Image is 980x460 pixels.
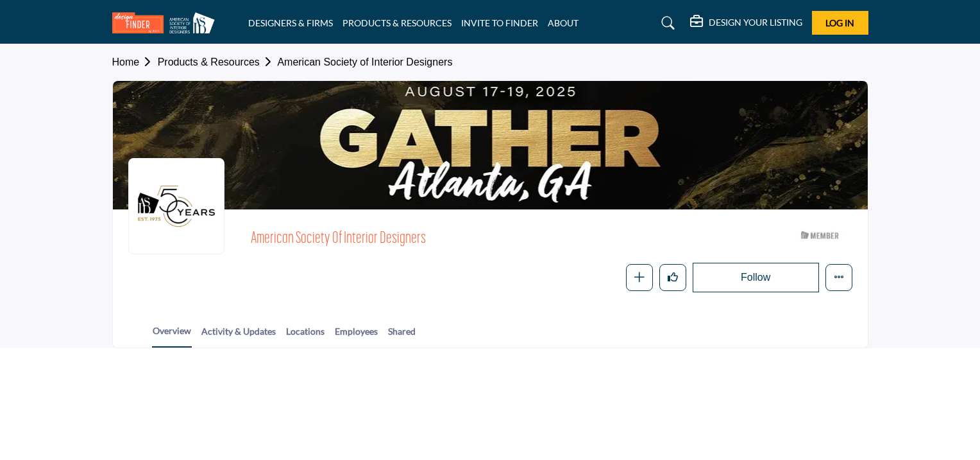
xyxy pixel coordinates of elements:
[812,11,868,35] button: Log In
[690,15,802,31] div: DESIGN YOUR LISTING
[112,12,221,33] img: site Logo
[201,324,276,347] a: Activity & Updates
[693,263,819,292] button: Follow
[251,229,540,250] span: American Society of Interior Designers
[285,324,325,347] a: Locations
[461,17,538,28] a: INVITE TO FINDER
[709,17,802,28] h5: DESIGN YOUR LISTING
[112,57,158,67] a: Home
[387,324,416,347] a: Shared
[334,324,378,347] a: Employees
[342,17,452,28] a: PRODUCTS & RESOURCES
[791,228,849,243] img: ASID Members
[825,264,852,291] button: More details
[659,264,686,291] button: Like
[825,17,854,28] span: Log In
[277,57,452,67] a: American Society of Interior Designers
[248,17,333,28] a: DESIGNERS & FIRMS
[548,17,579,28] a: ABOUT
[152,324,192,348] a: Overview
[649,13,683,33] a: Search
[158,57,278,67] a: Products & Resources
